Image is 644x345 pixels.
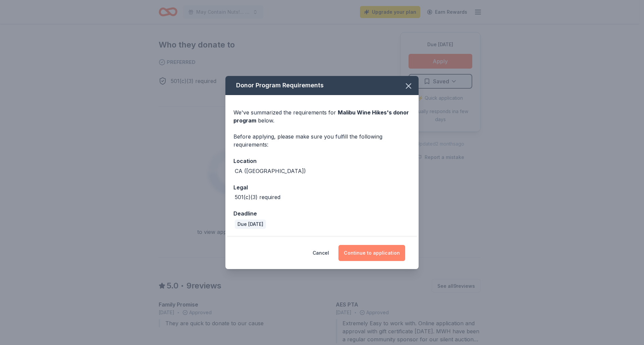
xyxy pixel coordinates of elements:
[235,193,280,201] div: 501(c)(3) required
[313,245,329,261] button: Cancel
[233,108,411,124] div: We've summarized the requirements for below.
[233,157,411,165] div: Location
[233,183,411,192] div: Legal
[225,76,419,95] div: Donor Program Requirements
[233,209,411,218] div: Deadline
[235,220,266,229] div: Due [DATE]
[233,133,411,149] div: Before applying, please make sure you fulfill the following requirements:
[338,245,405,261] button: Continue to application
[235,167,306,175] div: CA ([GEOGRAPHIC_DATA])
